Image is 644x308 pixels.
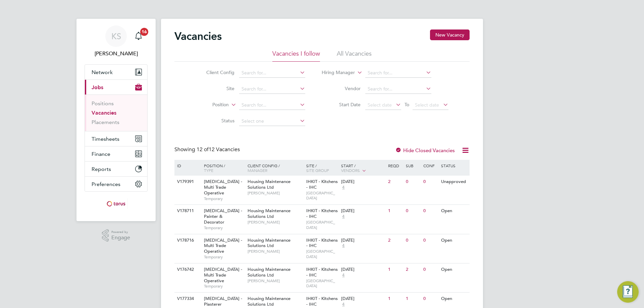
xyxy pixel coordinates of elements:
[104,198,128,209] img: torus-logo-retina.png
[175,160,199,171] div: ID
[422,234,439,247] div: 0
[85,95,147,131] div: Jobs
[204,237,242,254] span: [MEDICAL_DATA] - Multi Trade Operative
[404,176,422,188] div: 0
[341,214,345,220] span: 4
[306,249,338,259] span: [GEOGRAPHIC_DATA]
[341,267,385,272] div: [DATE]
[85,146,147,161] button: Finance
[386,160,404,171] div: Reqd
[92,136,119,142] span: Timesheets
[199,160,246,176] div: Position /
[175,176,199,188] div: V179391
[196,118,234,124] label: Status
[306,190,338,201] span: [GEOGRAPHIC_DATA]
[174,146,241,153] div: Showing
[402,100,411,109] span: To
[341,168,360,173] span: Vendors
[85,80,147,95] button: Jobs
[365,84,431,94] input: Search for...
[422,176,439,188] div: 0
[204,196,244,201] span: Temporary
[368,102,392,108] span: Select date
[85,177,147,191] button: Preferences
[92,100,114,107] a: Positions
[272,50,320,62] li: Vacancies I follow
[404,160,422,171] div: Sub
[404,293,422,305] div: 1
[341,208,385,214] div: [DATE]
[92,151,110,157] span: Finance
[306,237,338,249] span: IHKIT - Kitchens - IHC
[175,234,199,247] div: V178716
[386,293,404,305] div: 1
[415,102,439,108] span: Select date
[92,166,111,172] span: Reports
[341,296,385,302] div: [DATE]
[175,263,199,276] div: V176742
[341,238,385,243] div: [DATE]
[239,117,305,126] input: Select one
[422,263,439,276] div: 0
[204,225,244,231] span: Temporary
[85,162,147,176] button: Reports
[92,69,113,75] span: Network
[111,235,130,241] span: Engage
[92,181,120,187] span: Preferences
[92,84,103,90] span: Jobs
[306,179,338,190] span: IHKIT - Kitchens - IHC
[404,263,422,276] div: 2
[386,205,404,217] div: 1
[322,85,361,91] label: Vendor
[439,160,469,171] div: Status
[204,266,242,284] span: [MEDICAL_DATA] - Multi Trade Operative
[111,32,121,41] span: KS
[204,208,242,225] span: [MEDICAL_DATA] - Painter & Decorator
[422,205,439,217] div: 0
[430,29,470,40] button: New Vacancy
[306,208,338,219] span: IHKIT - Kitchens - IHC
[306,296,338,307] span: IHKIT - Kitchens - IHC
[316,69,355,76] label: Hiring Manager
[422,293,439,305] div: 0
[190,102,229,108] label: Position
[92,119,119,125] a: Placements
[140,28,148,36] span: 16
[395,147,455,153] label: Hide Closed Vacancies
[248,266,290,278] span: Housing Maintenance Solutions Ltd
[85,198,148,209] a: Go to home page
[341,185,345,190] span: 4
[175,205,199,217] div: V178711
[92,110,116,116] a: Vacancies
[617,281,639,303] button: Engage Resource Center
[341,272,345,278] span: 4
[248,168,267,173] span: Manager
[439,205,469,217] div: Open
[204,168,213,173] span: Type
[76,19,156,221] nav: Main navigation
[248,208,290,219] span: Housing Maintenance Solutions Ltd
[246,160,305,176] div: Client Config /
[306,266,338,278] span: IHKIT - Kitchens - IHC
[341,179,385,185] div: [DATE]
[248,296,290,307] span: Housing Maintenance Solutions Ltd
[196,69,234,75] label: Client Config
[204,284,244,289] span: Temporary
[111,229,130,235] span: Powered by
[305,160,340,176] div: Site /
[306,278,338,289] span: [GEOGRAPHIC_DATA]
[341,302,345,307] span: 4
[386,176,404,188] div: 2
[422,160,439,171] div: Conf
[197,146,209,153] span: 12 of
[204,254,244,260] span: Temporary
[404,234,422,247] div: 0
[439,234,469,247] div: Open
[439,293,469,305] div: Open
[248,220,303,225] span: [PERSON_NAME]
[306,220,338,230] span: [GEOGRAPHIC_DATA]
[337,50,372,62] li: All Vacancies
[339,160,386,177] div: Start /
[248,278,303,284] span: [PERSON_NAME]
[248,237,290,249] span: Housing Maintenance Solutions Ltd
